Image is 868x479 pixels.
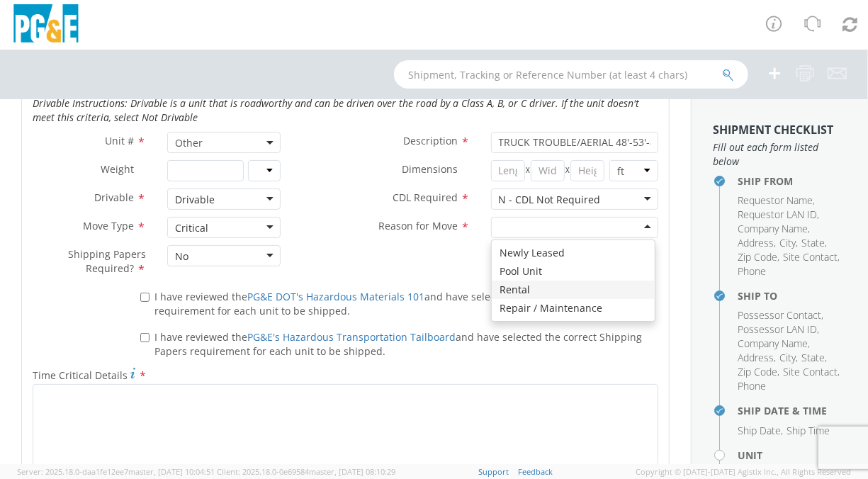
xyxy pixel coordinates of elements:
span: Other [167,132,281,153]
span: Phone [738,379,766,393]
a: PG&E's Hazardous Transportation Tailboard [247,330,456,344]
li: , [779,236,798,250]
li: , [738,236,776,250]
li: , [738,365,779,379]
div: N - CDL Not Required [499,193,601,207]
span: Other [175,136,273,150]
h4: Ship Date & Time [738,405,847,416]
span: Site Contact [783,250,838,264]
span: I have reviewed the and have selected the correct Shipping Paper requirement for each unit to be ... [154,290,641,317]
span: Shipping Papers Required? [68,247,146,275]
span: Company Name [738,222,808,235]
div: Critical [175,221,208,235]
a: PG&E DOT's Hazardous Materials 101 [247,290,424,303]
span: Move Type [83,219,134,232]
div: Rental [492,281,655,299]
li: , [738,222,810,236]
input: I have reviewed thePG&E DOT's Hazardous Materials 101and have selected the correct Shipping Paper... [140,293,150,302]
input: Height [570,160,604,181]
span: Dimensions [402,162,458,176]
span: Address [738,351,774,364]
span: Client: 2025.18.0-0e69584 [217,466,395,477]
span: City [779,351,796,364]
span: CDL Required [393,191,458,204]
span: X [565,160,570,181]
span: Fill out each form listed below [713,140,847,169]
span: I have reviewed the and have selected the correct Shipping Papers requirement for each unit to be... [154,330,642,358]
img: pge-logo-06675f144f4cfa6a6814.png [11,4,81,46]
span: State [801,351,825,364]
input: Width [531,160,565,181]
input: I have reviewed thePG&E's Hazardous Transportation Tailboardand have selected the correct Shippin... [140,333,150,342]
span: Description [403,134,458,147]
li: , [779,351,798,365]
span: Site Contact [783,365,838,378]
li: , [738,208,819,222]
span: Unit # [105,134,134,147]
span: Reason for Move [378,219,458,232]
div: Drivable [175,193,215,207]
span: Drivable [94,191,134,204]
input: Length [491,160,525,181]
span: Ship Time [787,424,830,437]
span: Server: 2025.18.0-daa1fe12ee7 [17,466,215,477]
span: Ship Date [738,424,781,437]
span: Phone [738,264,766,278]
a: Support [478,466,509,477]
li: , [738,424,783,438]
span: Possessor LAN ID [738,322,817,336]
span: State [801,236,825,249]
span: master, [DATE] 08:10:29 [309,466,395,477]
li: , [738,351,776,365]
li: , [738,308,823,322]
span: Address [738,236,774,249]
span: Requestor Name [738,193,813,207]
h4: Ship To [738,291,847,301]
span: City [779,236,796,249]
span: X [525,160,531,181]
h4: Unit [738,450,847,461]
span: Requestor LAN ID [738,208,817,221]
li: , [783,365,840,379]
li: , [801,351,827,365]
span: Possessor Contact [738,308,821,322]
a: Feedback [518,466,553,477]
div: Pool Unit [492,262,655,281]
strong: Shipment Checklist [713,122,833,137]
span: Zip Code [738,250,777,264]
span: Copyright © [DATE]-[DATE] Agistix Inc., All Rights Reserved [636,466,851,478]
span: Time Critical Details [33,368,128,382]
li: , [738,337,810,351]
li: , [783,250,840,264]
li: , [738,193,815,208]
span: Zip Code [738,365,777,378]
div: Repair / Maintenance [492,299,655,317]
h4: Ship From [738,176,847,186]
div: Newly Leased [492,244,655,262]
li: , [738,250,779,264]
input: Shipment, Tracking or Reference Number (at least 4 chars) [394,60,748,89]
li: , [738,322,819,337]
li: , [801,236,827,250]
span: Company Name [738,337,808,350]
i: Drivable Instructions: Drivable is a unit that is roadworthy and can be driven over the road by a... [33,96,639,124]
span: master, [DATE] 10:04:51 [128,466,215,477]
span: Weight [101,162,134,176]
div: No [175,249,188,264]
